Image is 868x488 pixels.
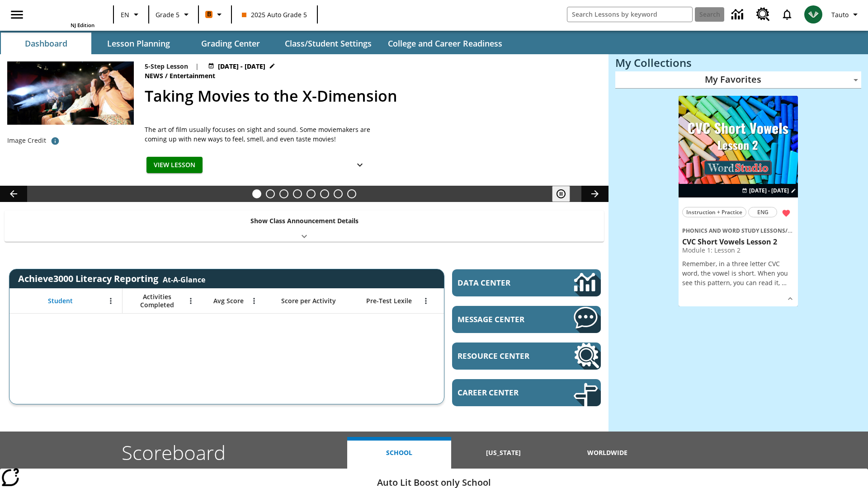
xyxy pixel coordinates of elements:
button: Open Menu [419,294,433,308]
button: Aug 28 - Aug 28 Choose Dates [740,187,798,195]
h2: Taking Movies to the X-Dimension [145,84,598,108]
button: Photo credit: Photo by The Asahi Shimbun via Getty Images [46,133,64,149]
span: Data Center [458,277,543,288]
a: Home [36,4,94,22]
span: Pre-Test Lexile [366,297,412,305]
span: 2025 Auto Grade 5 [242,10,307,19]
span: Activities Completed [127,293,187,309]
div: lesson details [679,96,798,307]
button: Open Menu [184,294,198,308]
button: Aug 27 - Aug 27 Choose Dates [206,61,277,71]
span: Phonics and Word Study Lessons [682,227,785,235]
img: avatar image [804,5,822,23]
p: 5-Step Lesson [145,61,188,71]
button: Lesson Planning [93,33,184,54]
span: B [207,9,211,20]
button: Grading Center [185,33,276,54]
span: Instruction + Practice [686,207,742,217]
button: School [347,437,451,469]
button: Slide 3 What's the Big Idea? [279,189,288,198]
span: … [782,278,787,287]
button: Lesson carousel, Next [581,186,609,202]
a: Notifications [775,3,799,26]
button: Instruction + Practice [682,207,746,217]
button: Profile/Settings [828,6,864,23]
button: Boost Class color is orange. Change class color [202,6,228,23]
button: Remove from Favorites [778,205,794,221]
button: College and Career Readiness [381,33,509,54]
button: Dashboard [1,33,91,54]
a: Career Center [452,379,601,406]
a: Resource Center, Will open in new tab [452,343,601,370]
span: Grade 5 [156,10,179,19]
a: Message Center [452,306,601,333]
span: / [165,71,168,80]
a: Data Center [726,2,751,27]
div: My Favorites [615,71,861,89]
button: [US_STATE] [451,437,555,469]
h3: My Collections [615,56,861,69]
button: Slide 4 One Idea, Lots of Hard Work [293,189,302,198]
span: | [195,61,199,71]
span: / [785,226,793,235]
button: Slide 8 Sleepless in the Animal Kingdom [347,189,356,198]
button: Worldwide [556,437,660,469]
span: Topic: Phonics and Word Study Lessons/CVC Short Vowels [682,225,794,235]
span: [DATE] - [DATE] [218,61,265,71]
button: Open Menu [104,294,118,308]
span: Score per Activity [281,297,336,305]
button: Class/Student Settings [278,33,379,54]
a: Data Center [452,269,601,296]
span: Career Center [458,387,547,398]
button: Slide 5 Pre-release lesson [307,189,316,198]
button: Slide 6 Career Lesson [320,189,329,198]
span: [DATE] - [DATE] [749,187,789,195]
span: EN [121,10,129,19]
div: Home [36,3,94,28]
span: Student [48,297,73,305]
span: CVC Short Vowels [788,227,835,235]
button: Select a new avatar [799,3,828,26]
button: Language: EN, Select a language [117,6,146,23]
p: Show Class Announcement Details [250,216,359,225]
div: At-A-Glance [163,273,205,285]
span: Tauto [831,10,849,19]
img: Panel in front of the seats sprays water mist to the happy audience at a 4DX-equipped theater. [7,61,134,125]
p: The art of film usually focuses on sight and sound. Some moviemakers are coming up with new ways ... [145,125,371,144]
button: Slide 1 Taking Movies to the X-Dimension [252,189,261,198]
span: Avg Score [213,297,244,305]
span: Resource Center [458,351,547,361]
span: Entertainment [170,71,217,81]
p: Remember, in a three letter CVC word, the vowel is short. When you see this pattern, you can read... [682,259,794,287]
a: Resource Center, Will open in new tab [751,2,775,27]
button: Slide 2 Cars of the Future? [266,189,275,198]
button: Open Menu [247,294,261,308]
div: Show Class Announcement Details [5,211,604,242]
h3: CVC Short Vowels Lesson 2 [682,237,794,247]
button: Show Details [783,292,797,305]
span: NJ Edition [71,22,94,28]
p: Image Credit [7,136,46,145]
button: Slide 7 Making a Difference for the Planet [334,189,343,198]
span: News [145,71,165,81]
button: Grade: Grade 5, Select a grade [152,6,195,23]
button: View Lesson [146,157,203,174]
span: ENG [757,207,769,217]
div: Pause [552,186,579,202]
button: Show Details [351,157,369,174]
button: Pause [552,186,570,202]
button: Open side menu [4,1,30,28]
span: Message Center [458,314,547,324]
span: Achieve3000 Literacy Reporting [18,272,205,285]
button: ENG [748,207,777,217]
input: search field [567,7,692,22]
